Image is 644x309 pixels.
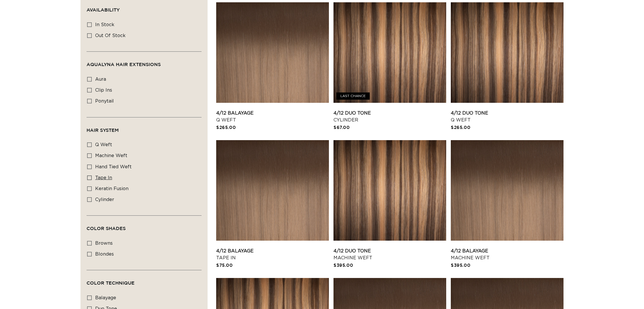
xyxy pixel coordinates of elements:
summary: Color Shades (0 selected) [87,216,202,236]
span: ponytail [95,99,114,103]
a: 4/12 Balayage Q Weft [216,110,329,123]
span: blondes [95,252,114,256]
a: 4/12 Balayage Tape In [216,248,329,261]
span: q weft [95,142,112,147]
span: aura [95,77,106,82]
a: 4/12 Duo Tone Q Weft [451,110,563,123]
span: Color Technique [87,280,135,285]
span: keratin fusion [95,186,129,191]
summary: Color Technique (0 selected) [87,270,202,291]
summary: AquaLyna Hair Extensions (0 selected) [87,52,202,72]
span: tape in [95,175,112,180]
a: 4/12 Duo Tone Machine Weft [333,248,446,261]
span: Color Shades [87,226,126,231]
span: browns [95,241,113,246]
span: machine weft [95,153,127,158]
summary: Hair System (0 selected) [87,117,202,138]
span: AquaLyna Hair Extensions [87,62,161,67]
span: Out of stock [95,33,126,38]
a: 4/12 Duo Tone Cylinder [333,110,446,123]
span: hand tied weft [95,165,132,169]
span: clip ins [95,88,112,92]
span: balayage [95,296,116,300]
span: cylinder [95,197,114,202]
span: In stock [95,22,114,27]
span: Hair System [87,128,119,133]
a: 4/12 Balayage Machine Weft [451,248,563,261]
span: Availability [87,7,120,12]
